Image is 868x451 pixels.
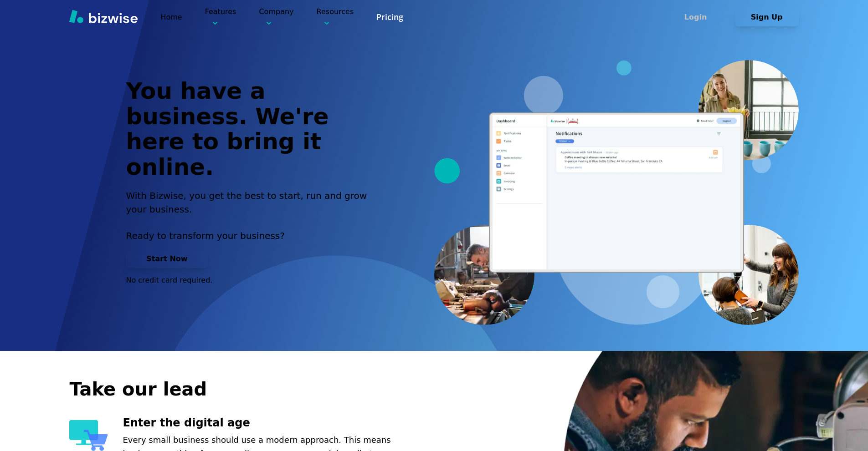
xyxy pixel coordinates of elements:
[69,377,753,401] h2: Take our lead
[126,254,208,263] a: Start Now
[205,6,236,28] p: Features
[735,8,799,26] button: Sign Up
[69,420,108,451] img: Enter the digital age Icon
[259,6,293,28] p: Company
[735,13,799,21] a: Sign Up
[126,229,377,243] p: Ready to transform your business?
[160,13,182,21] a: Home
[69,10,138,23] img: Bizwise Logo
[664,13,735,21] a: Login
[123,416,411,431] h3: Enter the digital age
[317,6,354,28] p: Resources
[126,250,208,268] button: Start Now
[664,8,728,26] button: Login
[126,79,377,180] h1: You have a business. We're here to bring it online.
[126,275,377,285] p: No credit card required.
[126,189,377,216] h2: With Bizwise, you get the best to start, run and grow your business.
[376,11,403,23] a: Pricing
